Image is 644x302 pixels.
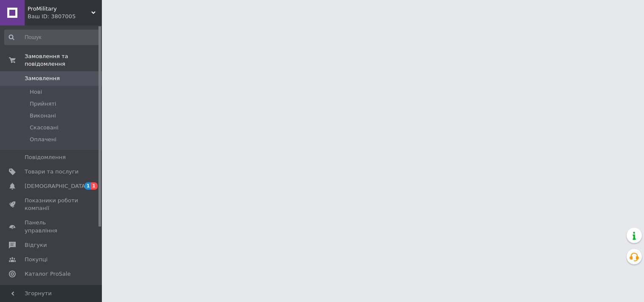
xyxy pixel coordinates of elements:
[25,182,87,190] span: [DEMOGRAPHIC_DATA]
[25,168,79,176] span: Товари та послуги
[25,241,47,249] span: Відгуки
[25,219,79,234] span: Панель управління
[30,124,59,131] span: Скасовані
[25,154,66,161] span: Повідомлення
[84,182,91,190] span: 1
[25,270,70,278] span: Каталог ProSale
[25,75,60,82] span: Замовлення
[25,197,79,212] span: Показники роботи компанії
[4,30,100,45] input: Пошук
[30,136,56,143] span: Оплачені
[28,13,102,20] div: Ваш ID: 3807005
[28,5,91,13] span: ProMilitary
[25,256,48,263] span: Покупці
[25,53,102,68] span: Замовлення та повідомлення
[30,88,42,96] span: Нові
[30,100,56,108] span: Прийняті
[91,182,98,190] span: 1
[30,112,56,120] span: Виконані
